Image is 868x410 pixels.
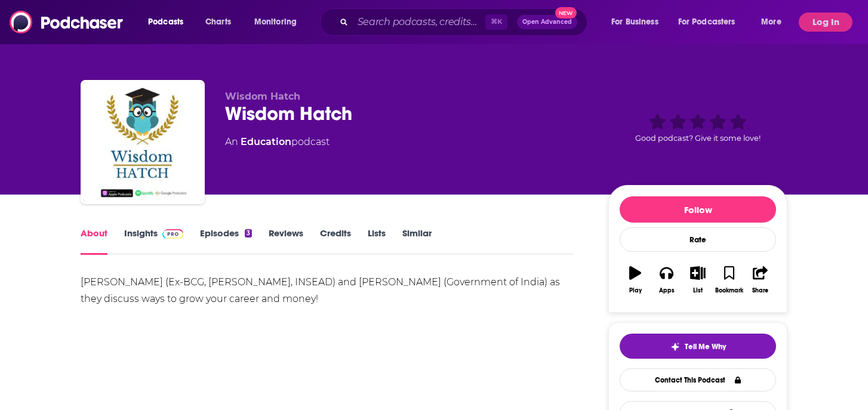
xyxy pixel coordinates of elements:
div: Rate [620,227,776,252]
button: Play [620,258,651,301]
img: tell me why sparkle [670,342,680,352]
span: For Business [611,14,658,30]
button: Open AdvancedNew [517,15,577,29]
a: Similar [402,227,432,255]
button: List [682,258,713,301]
button: open menu [140,13,199,32]
a: About [81,227,107,255]
div: 3 [245,229,252,238]
button: open menu [603,13,673,32]
span: Good podcast? Give it some love! [635,134,761,143]
button: Share [745,258,776,301]
a: Contact This Podcast [620,368,776,391]
div: Search podcasts, credits, & more... [331,8,599,36]
img: Podchaser - Follow, Share and Rate Podcasts [10,11,124,33]
button: Follow [620,196,776,223]
span: More [761,14,781,30]
span: New [555,7,577,19]
button: Log In [799,13,852,32]
button: open menu [246,13,312,32]
a: Credits [320,227,351,255]
span: For Podcasters [678,14,735,30]
a: Education [241,136,291,147]
span: Charts [205,14,231,30]
button: open menu [670,13,753,32]
button: tell me why sparkleTell Me Why [620,334,776,359]
input: Search podcasts, credits, & more... [353,13,485,32]
span: Open Advanced [522,19,572,25]
div: Play [629,287,642,294]
a: Reviews [269,227,303,255]
img: Podchaser Pro [162,229,183,239]
button: open menu [753,13,796,32]
span: Wisdom Hatch [225,91,300,102]
button: Bookmark [713,258,744,301]
a: Lists [368,227,386,255]
button: Apps [651,258,682,301]
span: Tell Me Why [685,342,726,352]
img: Wisdom Hatch [83,82,202,202]
div: List [693,287,703,294]
div: An podcast [225,135,330,149]
div: Bookmark [715,287,743,294]
div: Apps [659,287,675,294]
div: Good podcast? Give it some love! [608,91,787,165]
div: [PERSON_NAME] (Ex-BCG, [PERSON_NAME], INSEAD) and [PERSON_NAME] (Government of India) as they dis... [81,274,573,307]
div: Share [752,287,768,294]
a: Episodes3 [200,227,252,255]
a: Charts [198,13,238,32]
span: Monitoring [254,14,297,30]
a: InsightsPodchaser Pro [124,227,183,255]
span: Podcasts [148,14,183,30]
span: ⌘ K [485,14,507,30]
